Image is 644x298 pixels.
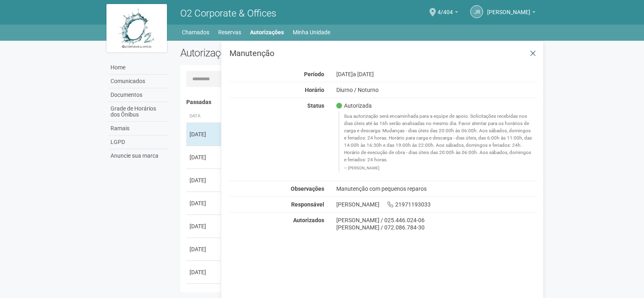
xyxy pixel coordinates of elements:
[293,27,330,38] a: Minha Unidade
[291,185,324,192] strong: Observações
[186,99,532,105] h4: Passadas
[305,87,324,93] strong: Horário
[438,1,453,15] span: 4/404
[218,27,241,38] a: Reservas
[250,27,284,38] a: Autorizações
[336,217,538,224] div: [PERSON_NAME] / 025.446.024-06
[291,201,324,208] strong: Responsável
[344,165,533,171] footer: [PERSON_NAME]
[293,217,324,223] strong: Autorizados
[336,224,538,231] div: [PERSON_NAME] / 072.086.784-30
[338,111,538,172] blockquote: Sua autorização será encaminhada para a equipe de apoio. Solicitações recebidas nos dias úteis at...
[108,149,168,163] a: Anuncie sua marca
[190,268,219,276] div: [DATE]
[487,1,530,15] span: Jacqueline Rosa Mendes Franco
[190,130,219,138] div: [DATE]
[108,75,168,88] a: Comunicados
[108,135,168,149] a: LGPD
[190,199,219,207] div: [DATE]
[180,8,276,19] span: O2 Corporate & Offices
[336,102,372,109] span: Autorizada
[186,110,223,123] th: Data
[470,5,483,18] a: JR
[108,88,168,102] a: Documentos
[330,185,544,192] div: Manutenção com pequenos reparos
[330,86,544,94] div: Diurno / Noturno
[190,222,219,230] div: [DATE]
[438,10,458,17] a: 4/404
[108,102,168,122] a: Grade de Horários dos Ônibus
[108,61,168,75] a: Home
[106,4,167,52] img: logo.jpg
[108,122,168,135] a: Ramais
[190,245,219,253] div: [DATE]
[307,102,324,109] strong: Status
[180,47,353,59] h2: Autorizações
[229,49,537,57] h3: Manutenção
[182,27,209,38] a: Chamados
[190,153,219,161] div: [DATE]
[330,71,544,78] div: [DATE]
[190,176,219,184] div: [DATE]
[353,71,374,77] span: a [DATE]
[330,201,544,208] div: [PERSON_NAME] 21971193033
[487,10,536,17] a: [PERSON_NAME]
[304,71,324,77] strong: Período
